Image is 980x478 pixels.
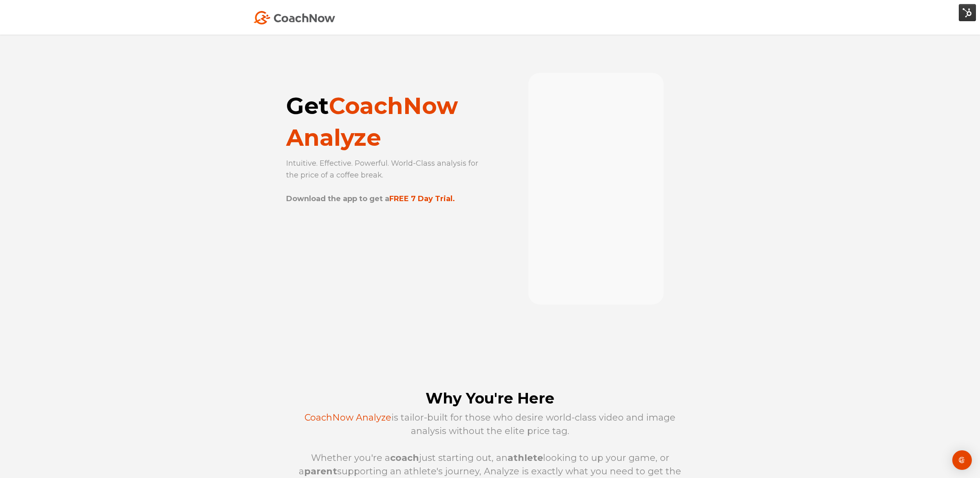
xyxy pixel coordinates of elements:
[390,452,419,463] strong: coach
[389,194,455,203] strong: FREE 7 Day Trial.
[305,412,391,423] span: CoachNow Analyze
[304,466,337,477] strong: parent
[286,92,458,151] span: CoachNow Analyze
[254,11,335,24] img: Coach Now
[286,90,482,153] h1: Get
[952,450,972,470] div: Open Intercom Messenger
[286,158,482,205] p: Intuitive. Effective. Powerful. World-Class analysis for the price of a coffee break.
[286,217,429,254] iframe: Embedded CTA
[508,452,543,463] strong: athlete
[294,390,686,407] h2: Why You're Here
[286,194,389,203] strong: Download the app to get a
[959,4,976,21] img: HubSpot Tools Menu Toggle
